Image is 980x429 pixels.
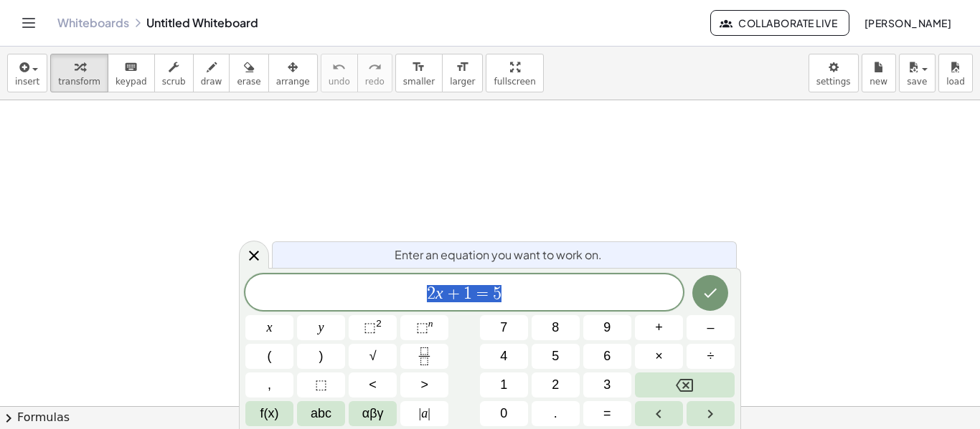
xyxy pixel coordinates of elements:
button: Superscript [400,315,448,340]
i: format_size [456,59,469,76]
button: 0 [480,401,528,426]
i: redo [368,59,382,76]
span: ) [319,347,324,366]
button: keyboardkeypad [108,54,155,92]
button: Done [692,275,728,311]
span: , [268,375,271,395]
button: ) [297,344,345,369]
button: Functions [245,401,293,426]
span: ( [268,347,272,366]
span: 2 [552,375,559,395]
span: ÷ [707,347,715,366]
span: save [907,77,927,87]
span: load [946,77,965,87]
span: | [428,406,430,420]
span: √ [369,347,377,366]
span: transform [58,77,100,87]
button: Right arrow [687,401,735,426]
button: scrub [154,54,194,92]
a: Whiteboards [57,16,129,30]
span: 3 [603,375,611,395]
button: Alphabet [297,401,345,426]
button: transform [50,54,108,92]
span: abc [311,404,331,423]
span: Collaborate Live [722,16,837,29]
span: redo [365,77,385,87]
button: 4 [480,344,528,369]
span: f(x) [260,404,279,423]
button: x [245,315,293,340]
button: 5 [532,344,580,369]
span: . [554,404,557,423]
button: Toggle navigation [17,11,40,34]
span: smaller [403,77,435,87]
span: erase [237,77,260,87]
button: ( [245,344,293,369]
button: erase [229,54,268,92]
button: Left arrow [635,401,683,426]
span: + [655,318,663,337]
button: 3 [583,372,631,397]
span: fullscreen [494,77,535,87]
span: a [419,404,430,423]
button: save [899,54,936,92]
span: = [472,285,493,302]
button: Squared [349,315,397,340]
button: 8 [532,315,580,340]
sup: 2 [376,318,382,329]
i: format_size [412,59,425,76]
button: [PERSON_NAME] [852,10,963,36]
i: keyboard [124,59,138,76]
button: insert [7,54,47,92]
span: = [603,404,611,423]
span: y [319,318,324,337]
var: x [435,284,443,302]
button: Absolute value [400,401,448,426]
button: Square root [349,344,397,369]
button: 7 [480,315,528,340]
button: redoredo [357,54,392,92]
span: 2 [427,285,435,302]
button: , [245,372,293,397]
button: load [938,54,973,92]
span: 1 [463,285,472,302]
span: 5 [493,285,501,302]
span: x [267,318,273,337]
span: < [369,375,377,395]
span: ⬚ [364,320,376,334]
button: 1 [480,372,528,397]
button: draw [193,54,230,92]
span: Enter an equation you want to work on. [395,246,602,264]
span: [PERSON_NAME] [864,16,951,29]
span: 7 [500,318,507,337]
button: . [532,401,580,426]
span: ⬚ [315,375,327,395]
button: Plus [635,315,683,340]
button: Less than [349,372,397,397]
button: y [297,315,345,340]
button: 6 [583,344,631,369]
span: 5 [552,347,559,366]
button: Fraction [400,344,448,369]
sup: n [428,318,433,329]
span: arrange [276,77,310,87]
span: 0 [500,404,507,423]
button: arrange [268,54,318,92]
button: Collaborate Live [710,10,849,36]
span: new [870,77,887,87]
button: fullscreen [486,54,543,92]
button: new [862,54,896,92]
button: Times [635,344,683,369]
span: insert [15,77,39,87]
span: draw [201,77,222,87]
span: – [707,318,714,337]
button: Backspace [635,372,735,397]
span: keypad [116,77,147,87]
button: Placeholder [297,372,345,397]
button: 2 [532,372,580,397]
span: ⬚ [416,320,428,334]
span: > [420,375,428,395]
button: Minus [687,315,735,340]
span: 9 [603,318,611,337]
button: format_sizesmaller [395,54,443,92]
